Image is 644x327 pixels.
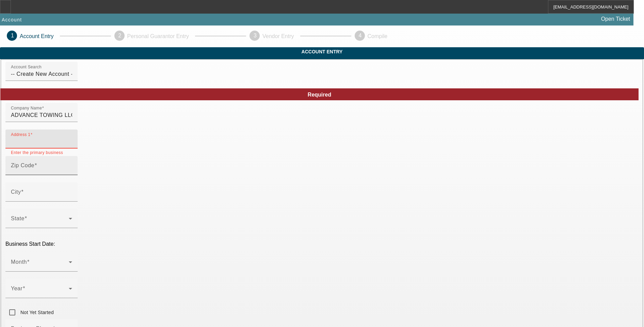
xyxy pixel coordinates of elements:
[11,65,42,69] mat-label: Account Search
[262,33,294,39] p: Vendor Entry
[19,309,54,316] label: Not Yet Started
[254,33,257,38] span: 3
[368,33,388,39] p: Compile
[2,17,22,22] span: Account
[5,241,639,247] p: Business Start Date:
[11,33,14,38] span: 1
[308,92,331,98] span: Required
[127,33,189,39] p: Personal Guarantor Entry
[11,133,30,137] mat-label: Address 1
[11,149,72,163] mat-error: Enter the primary business address(max 250 characters)
[11,286,22,291] mat-label: Year
[11,162,34,168] mat-label: Zip Code
[118,33,122,38] span: 2
[11,106,42,110] mat-label: Company Name
[359,33,362,38] span: 4
[5,49,639,54] span: Account Entry
[11,70,72,78] input: Account Search
[598,13,633,25] a: Open Ticket
[11,216,25,221] mat-label: State
[20,33,54,39] p: Account Entry
[11,259,27,265] mat-label: Month
[11,189,21,195] mat-label: City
